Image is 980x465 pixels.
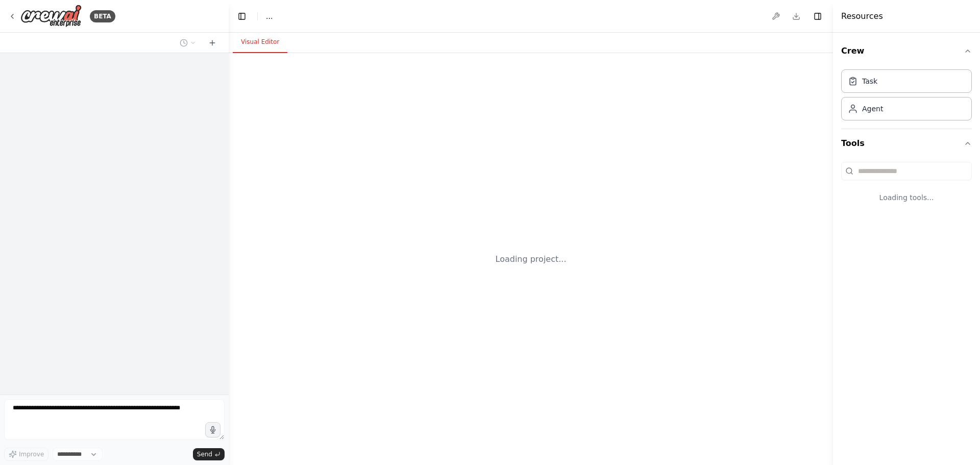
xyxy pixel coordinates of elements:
[841,37,972,65] button: Crew
[841,10,883,22] h4: Resources
[4,448,48,461] button: Improve
[176,37,200,49] button: Switch to previous chat
[235,9,249,23] button: Hide left sidebar
[841,65,972,129] div: Crew
[841,129,972,158] button: Tools
[841,184,972,211] div: Loading tools...
[90,10,115,22] div: BETA
[496,253,567,265] div: Loading project...
[197,450,212,458] span: Send
[19,450,44,458] span: Improve
[193,448,225,460] button: Send
[841,158,972,219] div: Tools
[205,422,220,437] button: Click to speak your automation idea
[862,76,877,86] div: Task
[233,32,287,53] button: Visual Editor
[811,9,825,23] button: Hide right sidebar
[266,11,273,21] span: ...
[862,104,883,114] div: Agent
[20,5,82,28] img: Logo
[266,11,273,21] nav: breadcrumb
[204,37,220,49] button: Start a new chat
